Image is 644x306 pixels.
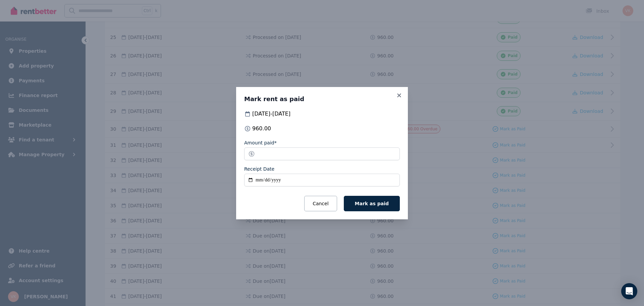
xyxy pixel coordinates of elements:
[304,196,337,211] button: Cancel
[621,283,637,299] div: Open Intercom Messenger
[244,166,274,172] label: Receipt Date
[244,95,400,103] h3: Mark rent as paid
[355,201,389,206] span: Mark as paid
[252,110,290,118] span: [DATE] - [DATE]
[344,196,400,211] button: Mark as paid
[244,139,277,146] label: Amount paid*
[252,125,271,133] span: 960.00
